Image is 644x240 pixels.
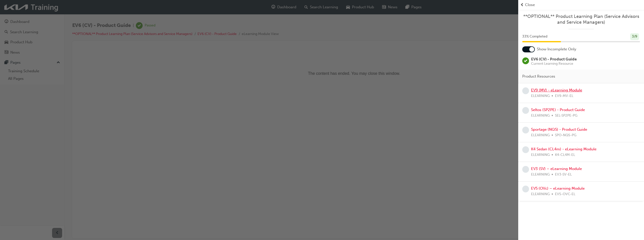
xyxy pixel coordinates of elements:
[531,186,585,191] a: EV5 (OVc) – eLearning Module
[522,166,529,173] span: learningRecordVerb_NONE-icon
[531,132,550,138] span: ELEARNING
[522,57,529,64] span: learningRecordVerb_PASS-icon
[555,172,572,178] span: EV3-SV-EL
[531,147,596,151] a: K4 Sedan (CL4m) - eLearning Module
[531,57,577,61] span: EV6 (CV) - Product Guide
[537,46,576,52] span: Show Incomplete Only
[520,2,642,8] button: prev-iconClose
[531,127,587,132] a: Sportage (NQ5) - Product Guide
[531,62,577,65] span: Current Learning Resource
[525,2,535,8] span: Close
[531,152,550,158] span: ELEARNING
[531,88,582,92] a: EV9 (MV) - eLearning Module
[531,93,550,99] span: ELEARNING
[555,132,576,138] span: SPO-NQ5-PG
[520,2,524,8] span: prev-icon
[531,113,550,119] span: ELEARNING
[522,87,529,94] span: learningRecordVerb_NONE-icon
[522,34,547,40] span: 33 % Completed
[555,113,577,119] span: SEL-SP2PE-PG
[522,146,529,153] span: learningRecordVerb_NONE-icon
[630,33,639,40] div: 3 / 9
[2,4,554,27] p: The content has ended. You may close this window.
[555,93,573,99] span: EV9-MV-EL
[522,127,529,133] span: learningRecordVerb_NONE-icon
[555,191,575,197] span: EV5-OVC-EL
[531,166,582,171] a: EV3 (SV) – eLearning Module
[531,108,585,112] a: Seltos (SP2PE) - Product Guide
[522,14,640,25] a: **OPTIONAL** Product Learning Plan (Service Advisors and Service Managers)
[531,191,550,197] span: ELEARNING
[522,186,529,192] span: learningRecordVerb_NONE-icon
[531,172,550,178] span: ELEARNING
[522,107,529,114] span: learningRecordVerb_NONE-icon
[555,152,575,158] span: K4-CL4M-EL
[522,74,555,79] span: Product Resources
